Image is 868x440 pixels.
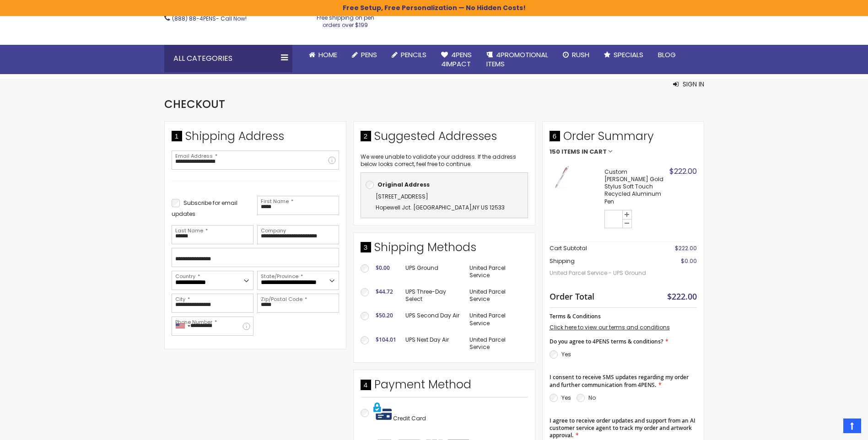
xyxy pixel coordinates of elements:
b: Original Address [377,181,430,188]
a: Pencils [384,45,434,65]
a: Click here to view our terms and conditions [550,323,670,331]
span: Shipping [550,257,575,265]
span: Blog [658,50,676,59]
span: Specials [614,50,643,59]
div: Shipping Methods [361,240,528,260]
div: Shipping Address [172,129,339,149]
span: Pens [361,50,377,59]
td: United Parcel Service [465,332,528,355]
span: $44.72 [376,288,393,295]
span: United Parcel Service - UPS Ground [550,265,652,281]
img: Pay with credit card [373,402,392,420]
span: I agree to receive order updates and support from an AI customer service agent to track my order ... [550,417,695,439]
div: Free shipping on pen orders over $199 [307,11,384,29]
span: $104.01 [376,336,396,343]
span: Do you agree to 4PENS terms & conditions? [550,338,663,345]
th: Cart Subtotal [550,242,652,255]
span: 12533 [490,204,505,211]
strong: Custom [PERSON_NAME] Gold Stylus Soft Touch Recycled Aluminum Pen [604,168,667,205]
span: $0.00 [681,257,697,265]
div: Suggested Addresses [361,129,528,149]
p: We were unable to validate your address. If the address below looks correct, feel free to continue. [361,153,528,168]
span: 4PROMOTIONAL ITEMS [486,50,548,69]
a: 4Pens4impact [434,45,479,75]
span: Subscribe for email updates [172,199,237,218]
span: 4Pens 4impact [441,50,472,69]
span: 150 [550,149,560,155]
td: UPS Second Day Air [401,307,465,331]
span: Items in Cart [561,149,607,155]
a: Home [302,45,345,65]
td: UPS Ground [401,260,465,284]
span: I consent to receive SMS updates regarding my order and further communication from 4PENS. [550,373,689,388]
strong: Order Total [550,290,594,302]
span: Checkout [164,97,225,112]
span: $222.00 [667,291,697,302]
span: - Call Now! [172,15,247,22]
td: United Parcel Service [465,284,528,307]
a: Blog [651,45,683,65]
span: NY [473,204,480,211]
td: United Parcel Service [465,307,528,331]
span: US [481,204,488,211]
span: $222.00 [669,166,697,177]
a: (888) 88-4PENS [172,15,216,22]
div: United States: +1 [172,317,193,335]
span: Rush [572,50,589,59]
div: Payment Method [361,377,528,397]
label: Yes [561,350,571,358]
label: Yes [561,394,571,402]
label: No [588,394,596,402]
iframe: Google Customer Reviews [793,415,868,440]
span: Hopewell Jct. [GEOGRAPHIC_DATA] [376,204,472,211]
a: Pens [345,45,384,65]
span: Pencils [401,50,426,59]
a: Specials [597,45,651,65]
span: Home [318,50,337,59]
span: [STREET_ADDRESS] [376,193,428,200]
div: All Categories [164,45,292,72]
button: Sign In [673,80,704,89]
a: Rush [555,45,597,65]
a: 4PROMOTIONALITEMS [479,45,555,75]
span: Order Summary [550,129,697,149]
span: $50.20 [376,311,393,319]
td: United Parcel Service [465,260,528,284]
td: UPS Next Day Air [401,332,465,355]
span: Credit Card [393,414,426,422]
span: $222.00 [675,244,697,252]
div: , [366,191,523,213]
td: UPS Three-Day Select [401,284,465,307]
span: Sign In [683,80,704,89]
span: Terms & Conditions [550,312,601,320]
img: Custom Lexi Rose Gold Stylus Soft Touch Recycled Aluminum Pen-White [550,164,575,189]
span: $0.00 [376,264,390,272]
